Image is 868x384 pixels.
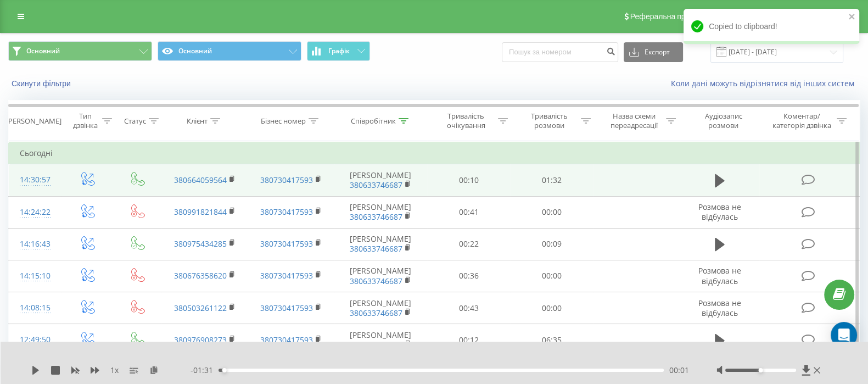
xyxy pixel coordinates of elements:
td: 00:41 [427,196,510,228]
td: 06:35 [510,324,593,356]
div: [PERSON_NAME] [6,116,61,126]
div: Назва схеми переадресації [604,112,663,130]
div: 12:49:50 [20,329,51,350]
td: 00:09 [510,228,593,260]
td: 00:36 [427,260,510,292]
div: Тривалість розмови [520,112,578,130]
td: 00:00 [510,196,593,228]
td: [PERSON_NAME] [334,324,427,356]
td: 01:32 [510,164,593,196]
td: 00:00 [510,260,593,292]
td: 00:12 [427,324,510,356]
div: Коментар/категорія дзвінка [770,112,834,130]
span: Розмова не відбулась [698,298,741,318]
div: Бізнес номер [261,116,306,126]
span: Розмова не відбулась [698,202,741,222]
a: 380976908273 [174,335,227,345]
a: 380676358620 [174,270,227,281]
td: [PERSON_NAME] [334,228,427,260]
a: 380633746687 [350,308,402,318]
div: 14:08:15 [20,297,51,319]
a: 380991821844 [174,207,227,217]
button: Експорт [624,42,683,62]
div: 14:16:43 [20,233,51,255]
td: [PERSON_NAME] [334,292,427,324]
div: 14:30:57 [20,169,51,191]
a: 380730417593 [260,207,313,217]
span: - 01:31 [191,365,219,376]
a: 380503261122 [174,303,227,313]
input: Пошук за номером [502,42,618,62]
a: 380633746687 [350,340,402,350]
a: 380664059564 [174,175,227,185]
span: 00:01 [669,365,689,376]
div: Accessibility label [222,368,227,372]
span: Реферальна програма [630,12,711,21]
div: Тип дзвінка [71,112,99,130]
span: Розмова не відбулась [698,265,741,286]
a: 380975434285 [174,238,227,249]
a: 380730417593 [260,270,313,281]
a: 380730417593 [260,238,313,249]
div: Співробітник [351,116,396,126]
div: Open Intercom Messenger [831,322,857,348]
a: 380633746687 [350,276,402,286]
div: 14:15:10 [20,265,51,287]
span: 1 x [110,365,119,376]
div: Аудіозапис розмови [690,112,757,130]
span: Графік [328,47,350,55]
div: 14:24:22 [20,202,51,223]
div: Клієнт [187,116,208,126]
a: 380633746687 [350,212,402,222]
td: [PERSON_NAME] [334,260,427,292]
td: 00:22 [427,228,510,260]
td: [PERSON_NAME] [334,164,427,196]
a: 380633746687 [350,180,402,190]
span: Основний [26,47,60,55]
div: Тривалість очікування [437,112,495,130]
td: Сьогодні [9,142,860,164]
a: 380633746687 [350,243,402,254]
a: Коли дані можуть відрізнятися вiд інших систем [671,78,860,88]
div: Статус [124,116,146,126]
button: Скинути фільтри [8,79,76,88]
td: 00:00 [510,292,593,324]
a: 380730417593 [260,175,313,185]
button: close [848,12,856,23]
button: Основний [158,41,301,61]
button: Основний [8,41,152,61]
td: 00:43 [427,292,510,324]
div: Accessibility label [759,368,763,372]
a: 380730417593 [260,303,313,313]
a: 380730417593 [260,335,313,345]
button: Графік [307,41,370,61]
td: [PERSON_NAME] [334,196,427,228]
div: Copied to clipboard! [684,9,859,44]
td: 00:10 [427,164,510,196]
